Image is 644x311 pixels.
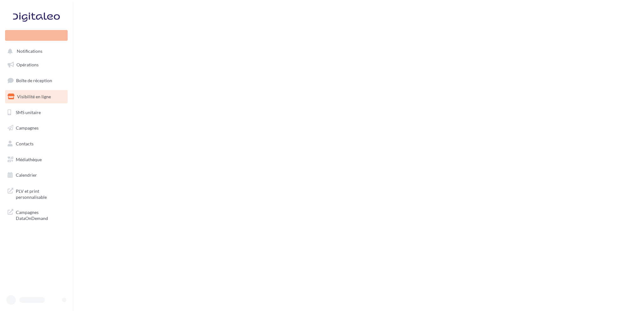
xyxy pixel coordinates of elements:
a: SMS unitaire [4,106,69,119]
a: Campagnes [4,121,69,135]
span: Contacts [16,141,34,146]
div: Nouvelle campagne [5,30,68,41]
span: Campagnes DataOnDemand [16,208,65,222]
a: Visibilité en ligne [4,90,69,103]
a: Calendrier [4,168,69,182]
span: Visibilité en ligne [17,94,51,99]
span: Campagnes [16,125,39,131]
span: PLV et print personnalisable [16,187,65,200]
a: Boîte de réception [4,74,69,87]
span: SMS unitaire [16,109,41,115]
a: Campagnes DataOnDemand [4,205,69,224]
span: Médiathèque [16,157,42,162]
span: Calendrier [16,172,37,178]
a: Opérations [4,58,69,71]
a: Contacts [4,137,69,150]
a: PLV et print personnalisable [4,184,69,203]
span: Opérations [16,62,39,67]
span: Boîte de réception [16,78,52,83]
a: Médiathèque [4,153,69,166]
span: Notifications [17,49,42,54]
